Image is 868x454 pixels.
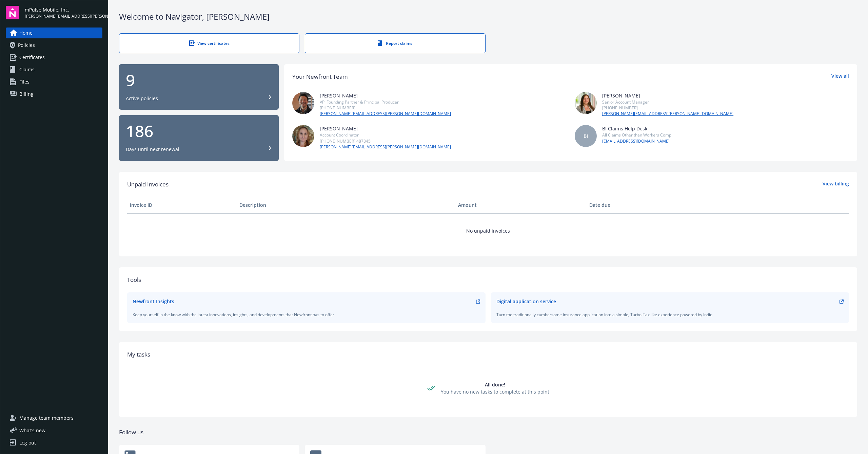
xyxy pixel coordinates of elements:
[602,111,733,117] a: [PERSON_NAME][EMAIL_ADDRESS][PERSON_NAME][DOMAIN_NAME]
[6,6,19,19] img: navigator-logo.svg
[119,428,857,437] div: Follow us
[320,92,451,99] div: [PERSON_NAME]
[292,125,314,147] img: photo
[119,64,279,110] button: 9Active policies
[133,312,480,317] div: Keep yourself in the know with the latest innovations, insights, and developments that Newfront h...
[320,138,451,144] div: [PHONE_NUMBER] 487845
[6,52,102,63] a: Certificates
[320,105,451,111] div: [PHONE_NUMBER]
[6,89,102,99] a: Billing
[6,427,56,434] button: What's new
[6,40,102,51] a: Policies
[319,40,471,46] div: Report claims
[127,275,849,284] div: Tools
[19,427,45,434] span: What ' s new
[602,138,671,144] a: [EMAIL_ADDRESS][DOMAIN_NAME]
[602,125,671,132] div: BI Claims Help Desk
[127,197,237,213] th: Invoice ID
[6,413,102,423] a: Manage team members
[237,197,455,213] th: Description
[6,76,102,87] a: Files
[25,6,102,19] button: mPulse Mobile, Inc.[PERSON_NAME][EMAIL_ADDRESS][PERSON_NAME][DOMAIN_NAME]
[584,132,588,140] span: BI
[19,437,36,448] div: Log out
[602,132,671,138] div: All Claims Other than Workers Comp
[18,40,35,51] span: Policies
[19,28,33,38] span: Home
[320,99,451,105] div: VP, Founding Partner & Principal Producer
[133,40,285,46] div: View certificates
[587,197,696,213] th: Date due
[455,197,587,213] th: Amount
[496,298,556,305] div: Digital application service
[126,95,158,102] div: Active policies
[127,350,849,359] div: My tasks
[126,72,272,88] div: 9
[441,381,549,388] div: All done!
[575,92,597,114] img: photo
[496,312,844,317] div: Turn the traditionally cumbersome insurance application into a simple, Turbo-Tax like experience ...
[320,132,451,138] div: Account Coordinator
[823,180,849,189] a: View billing
[119,115,279,161] button: 186Days until next renewal
[19,64,35,75] span: Claims
[133,298,174,305] div: Newfront Insights
[19,76,29,87] span: Files
[25,6,102,13] span: mPulse Mobile, Inc.
[602,92,733,99] div: [PERSON_NAME]
[127,213,849,248] td: No unpaid invoices
[441,388,549,395] div: You have no new tasks to complete at this point
[831,72,849,81] a: View all
[292,92,314,114] img: photo
[305,33,485,53] a: Report claims
[602,99,733,105] div: Senior Account Manager
[126,123,272,139] div: 186
[6,28,102,38] a: Home
[19,52,45,63] span: Certificates
[602,105,733,111] div: [PHONE_NUMBER]
[126,146,179,153] div: Days until next renewal
[19,89,34,99] span: Billing
[25,13,102,19] span: [PERSON_NAME][EMAIL_ADDRESS][PERSON_NAME][DOMAIN_NAME]
[119,33,299,53] a: View certificates
[19,413,74,423] span: Manage team members
[320,125,451,132] div: [PERSON_NAME]
[320,111,451,117] a: [PERSON_NAME][EMAIL_ADDRESS][PERSON_NAME][DOMAIN_NAME]
[292,72,348,81] div: Your Newfront Team
[119,11,857,22] div: Welcome to Navigator , [PERSON_NAME]
[320,144,451,150] a: [PERSON_NAME][EMAIL_ADDRESS][PERSON_NAME][DOMAIN_NAME]
[6,64,102,75] a: Claims
[127,180,169,189] span: Unpaid Invoices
